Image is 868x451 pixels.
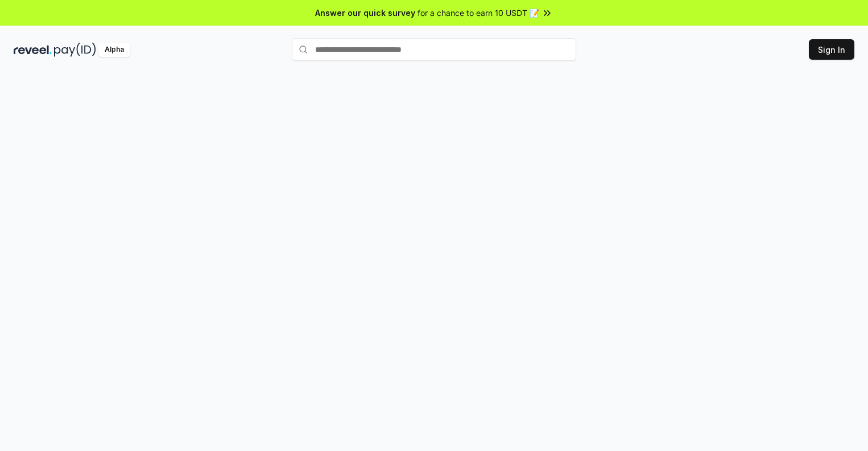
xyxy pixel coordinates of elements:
[809,39,854,60] button: Sign In
[54,43,96,57] img: pay_id
[315,7,415,19] span: Answer our quick survey
[14,43,52,57] img: reveel_dark
[98,43,130,57] div: Alpha
[418,7,539,19] span: for a chance to earn 10 USDT 📝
